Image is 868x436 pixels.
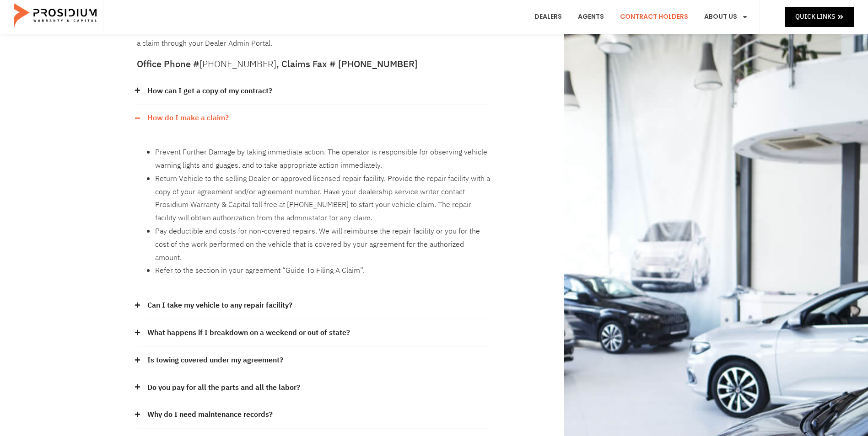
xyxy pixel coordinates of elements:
span: Quick Links [795,11,835,22]
li: Prevent Further Damage by taking immediate action. The operator is responsible for observing vehi... [155,146,490,172]
a: How do I make a claim? [147,112,229,125]
a: Why do I need maintenance records? [147,408,273,421]
div: What happens if I breakdown on a weekend or out of state? [137,319,490,347]
a: Do you pay for all the parts and all the labor? [147,381,300,394]
a: Is towing covered under my agreement? [147,354,283,367]
div: Do you pay for all the parts and all the labor? [137,374,490,402]
div: How do I make a claim? [137,132,490,292]
div: How do I make a claim? [137,105,490,132]
h5: Office Phone # , Claims Fax # [PHONE_NUMBER] [137,59,490,69]
div: Can I take my vehicle to any repair facility? [137,292,490,319]
a: [PHONE_NUMBER] [199,57,276,71]
li: Pay deductible and costs for non-covered repairs. We will reimburse the repair facility or you fo... [155,225,490,264]
a: Can I take my vehicle to any repair facility? [147,299,292,312]
div: How can I get a copy of my contract? [137,78,490,105]
a: How can I get a copy of my contract? [147,85,272,98]
div: Why do I need maintenance records? [137,401,490,429]
li: Return Vehicle to the selling Dealer or approved licensed repair facility. Provide the repair fac... [155,172,490,225]
li: Refer to the section in your agreement “Guide To Filing A Claim”. [155,264,490,277]
a: What happens if I breakdown on a weekend or out of state? [147,326,350,340]
div: Is towing covered under my agreement? [137,347,490,374]
a: Quick Links [785,7,854,27]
